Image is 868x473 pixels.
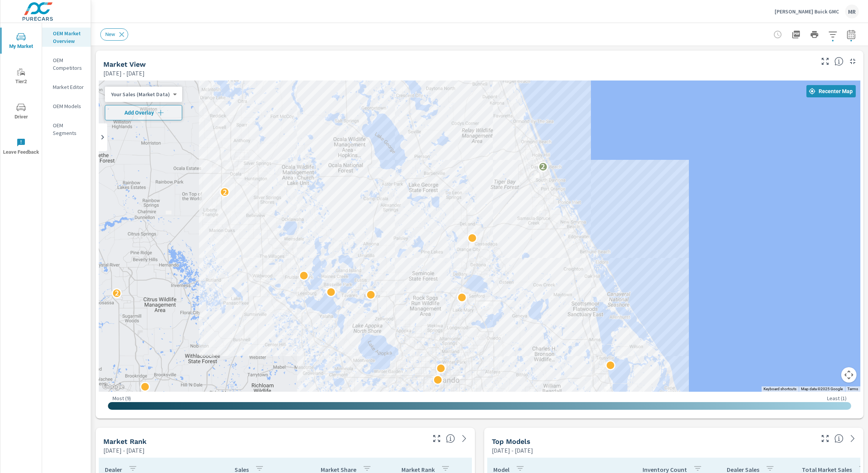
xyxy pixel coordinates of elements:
p: Your Sales (Market Data) [111,91,170,98]
button: "Export Report to PDF" [788,27,804,42]
span: Find the biggest opportunities in your market for your inventory. Understand by postal code where... [834,57,844,66]
p: [DATE] - [DATE] [103,69,145,78]
div: MR [845,5,859,18]
button: Apply Filters [825,27,840,42]
p: [PERSON_NAME] Buick GMC [775,8,839,15]
img: Google [101,382,126,392]
p: [DATE] - [DATE] [103,446,145,455]
button: Make Fullscreen [819,432,831,445]
p: 2 [541,162,545,171]
a: Open this area in Google Maps (opens a new window) [101,382,126,392]
span: Find the biggest opportunities within your model lineup nationwide. [Source: Market registration ... [834,434,844,443]
a: See more details in report [458,432,470,445]
button: Minimize Widget [847,55,859,67]
span: My Market [3,32,39,51]
div: OEM Competitors [42,54,91,74]
div: OEM Segments [42,120,91,139]
div: Your Sales (Market Data) [105,91,176,98]
p: OEM Market Overview [53,30,85,45]
button: Add Overlay [105,105,182,120]
span: Map data ©2025 Google [801,387,843,391]
a: Terms (opens in new tab) [847,387,858,391]
p: OEM Competitors [53,56,85,72]
button: Recenter Map [806,85,856,97]
h5: Market View [103,60,146,68]
p: Least ( 1 ) [827,395,847,402]
button: Select Date Range [844,27,859,42]
button: Map camera controls [841,367,857,383]
p: [DATE] - [DATE] [492,446,533,455]
p: Market Editor [53,83,85,91]
div: nav menu [0,23,42,164]
button: Print Report [807,27,822,42]
span: Recenter Map [809,88,853,95]
div: New [100,28,128,41]
div: OEM Models [42,100,91,112]
h5: Market Rank [103,437,147,445]
button: Make Fullscreen [431,432,443,445]
p: 2 [115,288,119,297]
a: See more details in report [847,432,859,445]
span: Tier2 [3,67,39,86]
span: New [101,31,120,37]
p: OEM Segments [53,122,85,137]
p: OEM Models [53,102,85,110]
span: Leave Feedback [3,138,39,157]
span: Market Rank shows you how you rank, in terms of sales, to other dealerships in your market. “Mark... [446,434,455,443]
p: Most ( 9 ) [113,395,131,402]
p: 2 [223,187,227,197]
h5: Top Models [492,437,530,445]
div: OEM Market Overview [42,28,91,47]
button: Keyboard shortcuts [764,386,796,392]
span: Driver [3,103,39,122]
button: Make Fullscreen [819,55,831,67]
div: Market Editor [42,81,91,93]
span: Add Overlay [108,109,179,117]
